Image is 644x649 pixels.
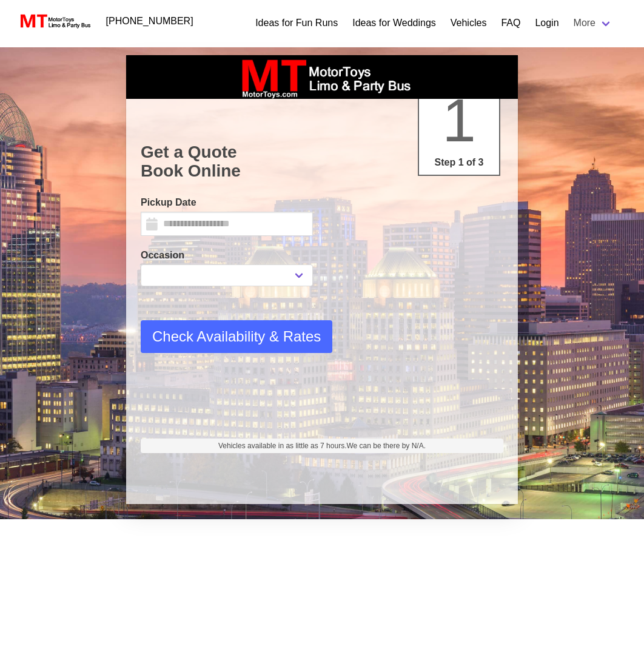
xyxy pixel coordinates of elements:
a: [PHONE_NUMBER] [99,9,201,33]
h1: Get a Quote Book Online [141,143,503,181]
a: More [566,11,620,35]
span: We can be there by N/A. [346,442,426,450]
p: Step 1 of 3 [424,155,494,170]
span: Vehicles available in as little as 7 hours. [218,440,426,451]
a: Ideas for Weddings [352,16,436,30]
a: Vehicles [451,16,487,30]
img: box_logo_brand.jpeg [231,55,413,99]
a: Login [535,16,558,30]
a: Ideas for Fun Runs [255,16,338,30]
label: Pickup Date [141,195,313,210]
a: FAQ [501,16,520,30]
label: Occasion [141,248,313,263]
img: MotorToys Logo [17,13,92,30]
span: Check Availability & Rates [152,326,321,348]
button: Check Availability & Rates [141,320,332,353]
span: 1 [442,86,476,154]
